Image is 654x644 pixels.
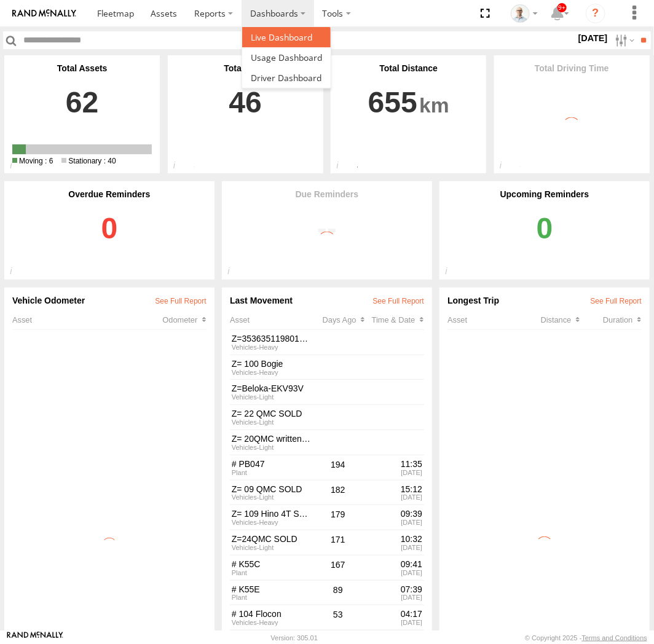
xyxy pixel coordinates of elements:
div: [DATE] [364,469,422,476]
div: Last Movement [230,296,424,305]
a: 655 [339,73,478,134]
i: ? [586,4,605,23]
label: Search Filter Options [610,31,637,49]
div: Click to Sort [162,315,206,324]
div: Click to Sort [519,315,580,324]
div: Vehicles-Light [232,419,312,426]
div: Total driving time by Assets [494,160,521,174]
div: 53 [313,608,363,628]
div: Upcoming Reminders [447,189,642,199]
span: 6 [12,157,53,165]
div: 15:12 [364,484,422,495]
a: # K55C [232,559,312,570]
a: Z=353635119801120 Faulty [232,334,312,344]
div: Vehicles-Heavy [232,619,312,626]
div: Asset [447,315,519,324]
div: [DATE] [364,519,422,526]
div: Longest Trip [447,296,642,305]
div: 11:35 [364,459,422,469]
div: 09:41 [364,559,422,570]
div: Total Distance [339,63,478,73]
div: [DATE] [364,619,422,626]
div: 194 [313,457,363,477]
a: Z=24QMC SOLD [232,534,312,544]
a: # K55E [232,584,312,595]
div: Total number of overdue notifications generated from your asset reminders [4,266,31,280]
div: Asset [230,315,323,324]
a: Z= 20QMC written off [232,434,312,444]
a: Z= 22 QMC SOLD [232,409,312,419]
div: Total completed Trips within the selected period [168,160,194,174]
a: 0 [447,199,642,272]
div: Total distance travelled by assets [331,160,357,174]
div: Vehicles-Heavy [232,369,312,376]
div: Click to Sort [372,315,424,324]
div: 171 [313,532,363,552]
div: 09:39 [364,509,422,519]
div: Total upcoming reminder notifications generated from your asset reminders [439,266,466,280]
div: 89 [313,583,363,603]
div: Total Assets [12,63,152,73]
img: rand-logo.svg [12,9,76,18]
div: 10:32 [364,534,422,544]
label: [DATE] [576,31,610,45]
div: Plant [232,594,312,601]
div: [DATE] [364,570,422,576]
div: Vehicles-Light [232,494,312,501]
div: [DATE] [364,494,422,501]
div: Click to Sort [580,315,642,324]
div: 04:17 [364,609,422,619]
div: © Copyright 2025 - [525,634,647,642]
div: Vehicles-Light [232,394,312,401]
a: 46 [176,73,315,134]
div: 07:39 [364,584,422,595]
div: Vehicles-Heavy [232,344,312,351]
a: Z= 100 Bogie [232,359,312,369]
a: Z= 09 QMC SOLD [232,484,312,495]
div: Version: 305.01 [271,634,318,642]
div: Total number of due reminder notifications generated from your asset reminders [222,266,248,280]
div: 179 [313,508,363,528]
div: 182 [313,482,363,503]
div: 167 [313,557,363,578]
div: [DATE] [364,544,422,551]
div: Total Active/Deployed Assets [4,160,31,174]
a: 62 [12,73,152,141]
div: Vehicles-Heavy [232,519,312,526]
a: Z=Beloka-EKV93V [232,383,312,394]
a: 0 [12,199,207,272]
div: Plant [232,570,312,576]
div: Asset [12,315,162,324]
div: Click to Sort [323,315,372,324]
a: Visit our Website [7,632,63,644]
div: Kurt Byers [506,4,542,23]
div: Vehicle Odometer [12,296,207,305]
a: Z= 109 Hino 4T SOLD [232,509,312,519]
a: Terms and Conditions [582,634,647,642]
div: Plant [232,469,312,476]
a: # PB047 [232,459,312,469]
div: Overdue Reminders [12,189,207,199]
div: Total Trips [176,63,315,73]
div: [DATE] [364,594,422,601]
div: Vehicles-Light [232,444,312,451]
div: Vehicles-Light [232,544,312,551]
span: 40 [61,157,116,165]
a: # 104 Flocon [232,609,312,619]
